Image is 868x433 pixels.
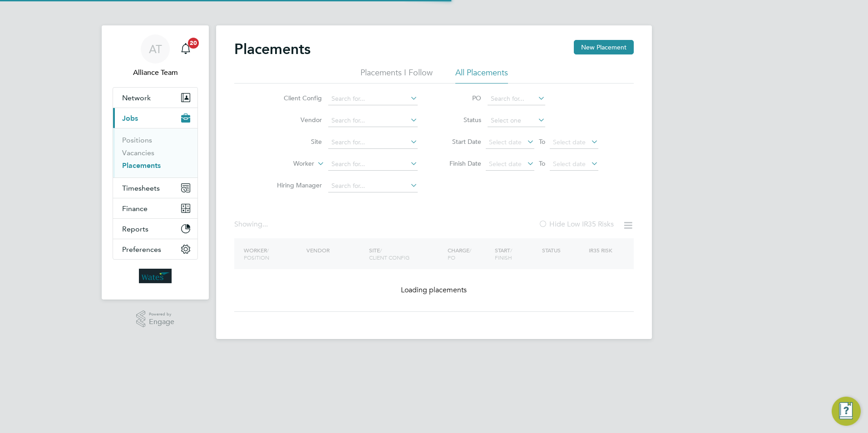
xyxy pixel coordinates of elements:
input: Select one [488,114,545,127]
button: Engage Resource Center [832,397,861,426]
a: Powered byEngage [136,310,175,328]
li: All Placements [455,67,508,84]
button: Timesheets [113,178,197,198]
input: Search for... [328,93,418,105]
span: To [536,157,548,169]
span: Select date [553,160,586,168]
span: Powered by [149,310,174,318]
span: ... [262,220,268,229]
span: To [536,136,548,148]
span: Network [122,93,151,102]
label: Status [440,116,481,124]
span: Select date [553,138,586,146]
input: Search for... [488,93,545,105]
a: Go to home page [113,269,198,283]
span: Finance [122,204,148,213]
button: Preferences [113,239,197,259]
label: Start Date [440,138,481,146]
input: Search for... [328,180,418,192]
div: Jobs [113,128,197,177]
span: Alliance Team [113,67,198,78]
button: New Placement [574,40,634,54]
span: Select date [489,160,522,168]
a: Placements [122,161,161,170]
a: Positions [122,136,152,144]
a: ATAlliance Team [113,34,198,78]
span: Engage [149,318,174,326]
span: Reports [122,225,148,233]
input: Search for... [328,158,418,171]
span: Timesheets [122,184,160,192]
span: 20 [188,38,199,49]
span: AT [149,43,162,55]
label: PO [440,94,481,102]
img: wates-logo-retina.png [139,269,172,283]
label: Client Config [270,94,322,102]
label: Hide Low IR35 Risks [538,220,614,229]
a: Vacancies [122,148,154,157]
span: Select date [489,138,522,146]
li: Placements I Follow [360,67,433,84]
a: 20 [177,34,195,64]
label: Hiring Manager [270,181,322,189]
label: Worker [262,159,314,168]
label: Site [270,138,322,146]
label: Finish Date [440,159,481,167]
button: Reports [113,219,197,239]
label: Vendor [270,116,322,124]
input: Search for... [328,136,418,149]
h2: Placements [234,40,311,58]
nav: Main navigation [102,25,209,300]
button: Network [113,88,197,108]
button: Finance [113,198,197,218]
div: Showing [234,220,270,229]
input: Search for... [328,114,418,127]
button: Jobs [113,108,197,128]
span: Jobs [122,114,138,123]
span: Preferences [122,245,161,254]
